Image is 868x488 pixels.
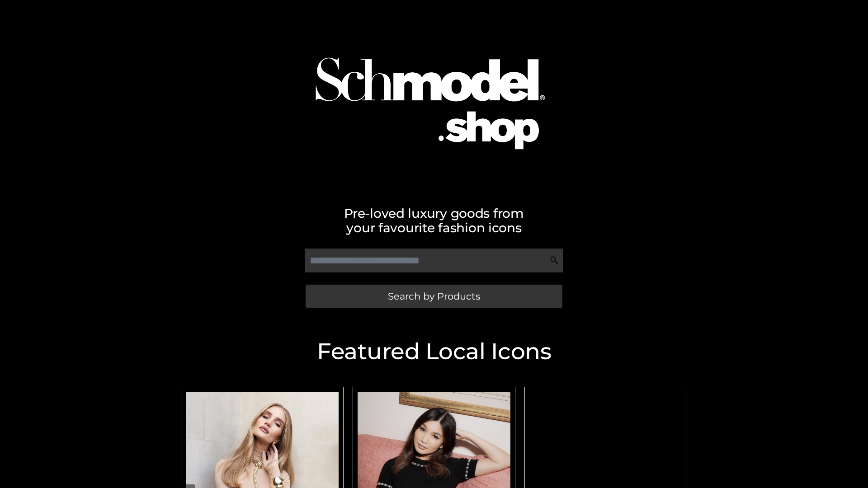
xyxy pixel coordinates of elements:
[176,340,692,363] h2: Featured Local Icons​
[306,285,562,308] a: Search by Products
[176,206,692,235] h2: Pre-loved luxury goods from your favourite fashion icons
[550,256,559,265] img: Search Icon
[388,291,480,301] span: Search by Products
